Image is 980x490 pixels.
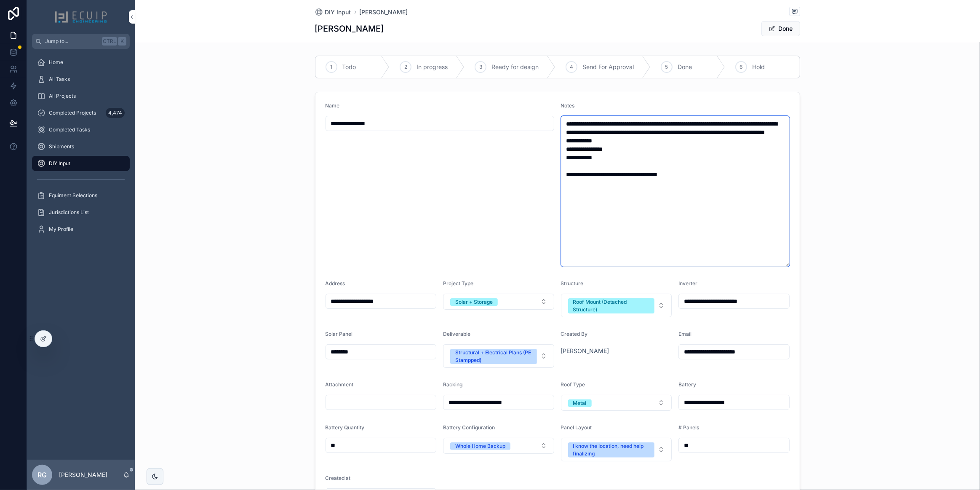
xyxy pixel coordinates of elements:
[326,102,340,109] span: Name
[102,37,117,46] span: Ctrl
[443,424,495,431] span: Battery Configuration
[106,108,125,118] div: 4,474
[330,64,332,70] span: 1
[582,63,634,71] span: Send For Approval
[32,188,130,203] a: Equiment Selections
[417,63,448,71] span: In progress
[455,349,532,364] div: Structural + Electrical Plans (PE Stampped)
[678,280,697,287] span: Inverter
[32,205,130,220] a: Jurisdictions List
[32,34,130,49] button: Jump to...CtrlK
[49,93,76,99] span: All Projects
[573,442,650,458] div: I know the location, need help finalizing
[32,222,130,237] a: My Profile
[678,424,699,431] span: # Panels
[443,331,470,337] span: Deliverable
[32,55,130,70] a: Home
[561,280,584,287] span: Structure
[561,331,588,337] span: Created By
[479,64,482,70] span: 3
[49,160,70,167] span: DIY Input
[315,23,384,35] h1: [PERSON_NAME]
[32,105,130,120] a: Completed Projects4,474
[443,294,554,310] button: Select Button
[59,471,107,479] p: [PERSON_NAME]
[561,424,592,431] span: Panel Layout
[326,424,365,431] span: Battery Quantity
[119,38,126,45] span: K
[32,72,130,87] a: All Tasks
[561,395,672,411] button: Select Button
[32,139,130,154] a: Shipments
[49,76,70,83] span: All Tasks
[49,110,96,116] span: Completed Projects
[752,63,765,71] span: Hold
[360,8,408,16] a: [PERSON_NAME]
[326,280,345,287] span: Address
[568,399,592,407] button: Unselect METAL
[678,381,696,388] span: Battery
[665,64,668,70] span: 5
[54,10,107,24] img: App logo
[342,63,356,71] span: Todo
[49,209,89,216] span: Jurisdictions List
[32,88,130,104] a: All Projects
[455,298,493,306] div: Solar + Storage
[573,298,650,313] div: Roof Mount (Detached Structure)
[32,122,130,137] a: Completed Tasks
[49,192,97,199] span: Equiment Selections
[570,64,573,70] span: 4
[678,331,692,337] span: Email
[561,347,609,355] a: [PERSON_NAME]
[761,21,800,36] button: Done
[561,438,672,461] button: Select Button
[32,156,130,171] a: DIY Input
[561,294,672,317] button: Select Button
[27,49,135,248] div: scrollable content
[49,126,90,133] span: Completed Tasks
[404,64,407,70] span: 2
[315,8,351,16] a: DIY Input
[326,381,354,388] span: Attachment
[49,226,73,233] span: My Profile
[443,381,462,388] span: Racking
[37,470,47,480] span: RG
[443,280,473,287] span: Project Type
[561,381,585,388] span: Roof Type
[678,63,692,71] span: Done
[49,143,74,150] span: Shipments
[326,475,351,481] span: Created at
[573,399,587,407] div: Metal
[561,102,575,109] span: Notes
[491,63,539,71] span: Ready for design
[455,442,505,450] div: Whole Home Backup
[443,438,554,454] button: Select Button
[326,331,353,337] span: Solar Panel
[45,38,99,45] span: Jump to...
[325,8,351,16] span: DIY Input
[740,64,742,70] span: 6
[443,344,554,368] button: Select Button
[49,59,63,66] span: Home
